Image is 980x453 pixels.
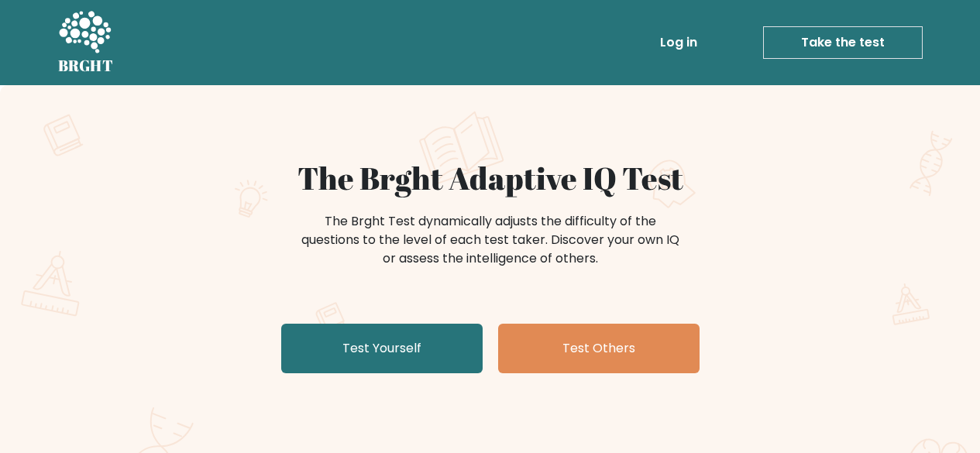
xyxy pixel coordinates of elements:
a: Test Yourself [281,324,483,373]
div: The Brght Test dynamically adjusts the difficulty of the questions to the level of each test take... [297,212,684,268]
a: Take the test [763,26,923,59]
a: Log in [654,27,703,58]
h5: BRGHT [58,57,114,75]
a: Test Others [498,324,700,373]
h1: The Brght Adaptive IQ Test [112,160,868,197]
a: BRGHT [58,6,114,79]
